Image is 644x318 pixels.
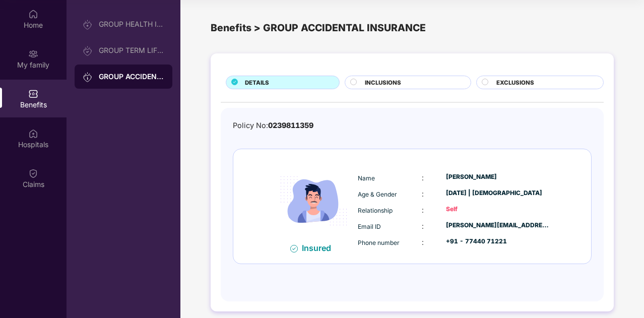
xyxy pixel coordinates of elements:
[446,205,550,214] div: Self
[28,129,38,139] img: svg+xml;base64,PHN2ZyBpZD0iSG9zcGl0YWxzIiB4bWxucz0iaHR0cDovL3d3dy53My5vcmcvMjAwMC9zdmciIHdpZHRoPS...
[28,9,38,19] img: svg+xml;base64,PHN2ZyBpZD0iSG9tZSIgeG1sbnM9Imh0dHA6Ly93d3cudzMub3JnLzIwMDAvc3ZnIiB3aWR0aD0iMjAiIG...
[83,20,93,30] img: svg+xml;base64,PHN2ZyB3aWR0aD0iMjAiIGhlaWdodD0iMjAiIHZpZXdCb3g9IjAgMCAyMCAyMCIgZmlsbD0ibm9uZSIgeG...
[422,189,424,198] span: :
[302,243,337,253] div: Insured
[290,245,298,252] img: svg+xml;base64,PHN2ZyB4bWxucz0iaHR0cDovL3d3dy53My5vcmcvMjAwMC9zdmciIHdpZHRoPSIxNiIgaGVpZ2h0PSIxNi...
[268,121,313,130] span: 0239811359
[99,72,164,82] div: GROUP ACCIDENTAL INSURANCE
[422,206,424,214] span: :
[28,49,38,59] img: svg+xml;base64,PHN2ZyB3aWR0aD0iMjAiIGhlaWdodD0iMjAiIHZpZXdCb3g9IjAgMCAyMCAyMCIgZmlsbD0ibm9uZSIgeG...
[446,237,550,246] div: +91 - 77440 71221
[211,20,614,36] div: Benefits > GROUP ACCIDENTAL INSURANCE
[358,207,393,214] span: Relationship
[422,238,424,246] span: :
[446,221,550,230] div: [PERSON_NAME][EMAIL_ADDRESS][PERSON_NAME][DOMAIN_NAME]
[28,168,38,178] img: svg+xml;base64,PHN2ZyBpZD0iQ2xhaW0iIHhtbG5zPSJodHRwOi8vd3d3LnczLm9yZy8yMDAwL3N2ZyIgd2lkdGg9IjIwIi...
[496,78,534,87] span: EXCLUSIONS
[99,46,164,54] div: GROUP TERM LIFE INSURANCE
[422,222,424,230] span: :
[358,174,375,182] span: Name
[99,20,164,28] div: GROUP HEALTH INSURANCE
[233,120,313,132] div: Policy No:
[83,46,93,56] img: svg+xml;base64,PHN2ZyB3aWR0aD0iMjAiIGhlaWdodD0iMjAiIHZpZXdCb3g9IjAgMCAyMCAyMCIgZmlsbD0ibm9uZSIgeG...
[83,72,93,82] img: svg+xml;base64,PHN2ZyB3aWR0aD0iMjAiIGhlaWdodD0iMjAiIHZpZXdCb3g9IjAgMCAyMCAyMCIgZmlsbD0ibm9uZSIgeG...
[446,172,550,182] div: [PERSON_NAME]
[358,223,381,230] span: Email ID
[446,188,550,198] div: [DATE] | [DEMOGRAPHIC_DATA]
[365,78,401,87] span: INCLUSIONS
[28,89,38,99] img: svg+xml;base64,PHN2ZyBpZD0iQmVuZWZpdHMiIHhtbG5zPSJodHRwOi8vd3d3LnczLm9yZy8yMDAwL3N2ZyIgd2lkdGg9Ij...
[358,190,397,198] span: Age & Gender
[245,78,269,87] span: DETAILS
[422,173,424,182] span: :
[272,159,355,242] img: icon
[358,239,400,246] span: Phone number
